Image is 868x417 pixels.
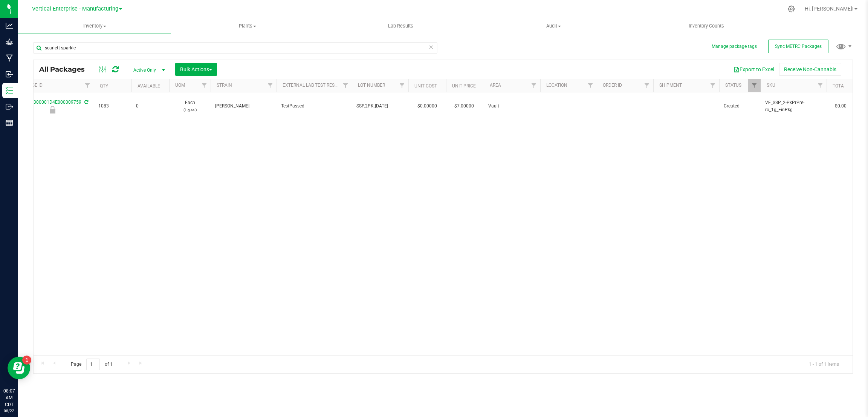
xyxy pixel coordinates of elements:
input: Search Package ID, Item Name, SKU, Lot or Part Number... [33,42,437,54]
button: Sync METRC Packages [768,40,828,53]
a: Qty [100,83,108,89]
span: Inventory Counts [679,23,734,29]
span: Bulk Actions [180,66,212,72]
a: Audit [477,18,630,34]
a: Plants [171,18,324,34]
inline-svg: Manufacturing [6,54,13,62]
a: Filter [748,79,761,92]
span: Clear [428,42,434,52]
span: Page of 1 [64,359,119,370]
button: Export to Excel [729,63,779,76]
span: VE_SSP_2-PkPrPre-ro_1g_FinPkg [765,99,822,113]
a: Lab Results [324,18,477,34]
span: Lab Results [378,23,423,29]
a: Shipment [659,83,682,88]
a: Filter [584,79,597,92]
iframe: Resource center unread badge [22,356,31,365]
a: SKU [767,83,775,88]
inline-svg: Reports [6,119,13,127]
a: Total Cost [833,83,859,89]
a: Filter [264,79,277,92]
a: Unit Price [452,83,476,89]
a: Filter [641,79,653,92]
inline-svg: Grow [6,38,13,46]
inline-svg: Outbound [6,103,13,110]
a: Unit Cost [414,83,437,89]
span: SSP.2PK.[DATE] [356,103,404,110]
p: 08/22 [3,408,15,414]
button: Manage package tags [712,43,757,50]
inline-svg: Analytics [6,22,13,29]
div: Manage settings [787,5,796,12]
a: Order Id [603,83,622,88]
a: Location [546,83,567,88]
a: Inventory Counts [630,18,783,34]
span: Vertical Enterprise - Manufacturing [32,6,118,12]
a: Available [138,83,160,89]
td: $0.00000 [408,92,446,120]
span: Each [174,99,206,113]
p: (1 g ea.) [174,106,206,113]
inline-svg: Inbound [6,71,13,78]
input: 1 [86,359,100,370]
p: 08:07 AM CDT [3,388,15,408]
a: Filter [81,79,94,92]
span: 1083 [98,103,127,110]
span: Audit [477,23,630,29]
button: Bulk Actions [175,63,217,76]
button: Receive Non-Cannabis [779,63,841,76]
a: Area [490,83,501,88]
span: Plants [171,23,324,29]
span: Hi, [PERSON_NAME]! [805,6,854,12]
div: Testing In Progress [10,106,95,113]
a: Status [725,83,741,88]
span: $0.00 [831,101,850,112]
a: Lot Number [358,83,385,88]
a: Filter [707,79,719,92]
span: Vault [488,103,536,110]
span: TestPassed [281,103,347,110]
a: Filter [528,79,540,92]
inline-svg: Inventory [6,87,13,94]
span: Sync from Compliance System [83,100,88,105]
span: All Packages [39,65,92,74]
a: Filter [814,79,827,92]
a: Inventory [18,18,171,34]
a: ABC0C0300001D4E000009759 [17,100,81,105]
span: Inventory [18,23,171,29]
a: Filter [396,79,408,92]
a: Filter [198,79,211,92]
span: $7.00000 [451,101,478,112]
span: 1 - 1 of 1 items [803,359,845,370]
iframe: Resource center [8,357,30,379]
span: Created [724,103,756,110]
a: Filter [339,79,352,92]
a: External Lab Test Result [283,83,342,88]
span: Sync METRC Packages [775,44,822,49]
a: UOM [175,83,185,88]
a: Strain [217,83,232,88]
span: 0 [136,103,165,110]
span: [PERSON_NAME] [215,103,272,110]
